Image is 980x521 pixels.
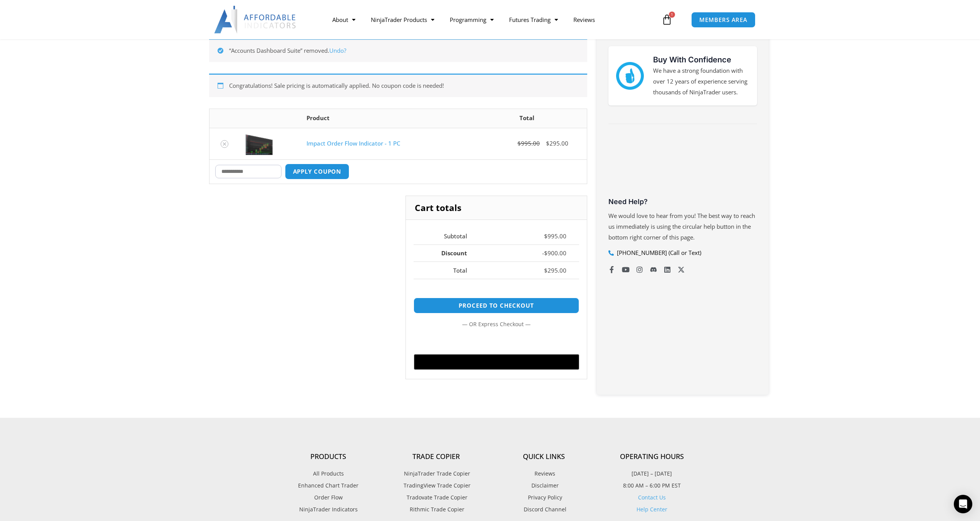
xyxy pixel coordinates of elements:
span: - [542,249,544,257]
img: mark thumbs good 43913 | Affordable Indicators – NinjaTrader [616,62,644,90]
span: We would love to hear from you! The best way to reach us immediately is using the circular help b... [608,212,755,241]
p: We have a strong foundation with over 12 years of experience serving thousands of NinjaTrader users. [653,65,749,98]
a: NinjaTrader Indicators [275,504,382,514]
div: Congratulations! Sale pricing is automatically applied. No coupon code is needed! [209,74,587,97]
a: Discord Channel [490,504,598,514]
span: Discord Channel [522,504,566,514]
a: Reviews [566,11,603,28]
a: Enhanced Chart Trader [275,481,382,491]
div: Open Intercom Messenger [954,495,972,513]
span: Tradovate Trade Copier [405,493,467,503]
a: Order Flow [275,493,382,503]
span: NinjaTrader Indicators [299,504,358,514]
span: TradingView Trade Copier [402,481,471,491]
h3: Need Help? [608,197,757,206]
a: All Products [275,469,382,479]
span: Disclaimer [529,481,559,491]
bdi: 295.00 [544,266,566,274]
span: 1 [669,12,675,18]
a: 1 [650,8,684,31]
h4: Quick Links [490,452,598,461]
a: Remove Impact Order Flow Indicator - 1 PC from cart [221,140,228,148]
a: TradingView Trade Copier [382,481,490,491]
span: NinjaTrader Trade Copier [402,469,470,479]
span: Reviews [533,469,555,479]
h4: Trade Copier [382,452,490,461]
span: $ [544,232,548,240]
span: Order Flow [314,493,343,503]
p: — or — [414,319,579,329]
iframe: Secure express checkout frame [412,333,580,352]
a: Impact Order Flow Indicator - 1 PC [307,139,400,147]
button: Apply coupon [285,164,350,179]
iframe: Customer reviews powered by Trustpilot [608,137,757,195]
span: $ [544,266,548,274]
h3: Buy With Confidence [653,54,749,65]
bdi: 995.00 [518,139,540,147]
a: Proceed to checkout [414,298,579,313]
a: Rithmic Trade Copier [382,504,490,514]
span: $ [544,249,548,257]
a: NinjaTrader Trade Copier [382,469,490,479]
span: $ [546,139,549,147]
span: All Products [313,469,344,479]
th: Total [467,109,586,128]
th: Product [301,109,467,128]
iframe: PayPal Message 2 [414,288,579,295]
span: $ [518,139,521,147]
a: Tradovate Trade Copier [382,493,490,503]
a: Undo? [329,47,346,54]
a: Contact Us [638,494,666,501]
th: Total [414,261,480,279]
bdi: 295.00 [546,139,568,147]
span: Privacy Policy [526,493,562,503]
a: NinjaTrader Products [363,11,442,28]
bdi: 995.00 [544,232,566,240]
a: Disclaimer [490,481,598,491]
h2: Cart totals [406,196,586,220]
div: “Accounts Dashboard Suite” removed. [209,39,587,62]
p: 8:00 AM – 6:00 PM EST [598,481,706,491]
span: Rithmic Trade Copier [408,504,464,514]
a: Privacy Policy [490,493,598,503]
a: Help Center [637,506,667,513]
a: Reviews [490,469,598,479]
bdi: 900.00 [544,249,566,257]
button: Buy with GPay [414,354,579,370]
nav: Menu [325,11,660,28]
a: Programming [442,11,501,28]
img: OrderFlow 2 | Affordable Indicators – NinjaTrader [246,132,273,155]
a: About [325,11,363,28]
p: [DATE] – [DATE] [598,469,706,479]
span: MEMBERS AREA [699,17,747,23]
th: Discount [414,245,480,262]
th: Subtotal [414,228,480,245]
h4: Operating Hours [598,452,706,461]
a: MEMBERS AREA [691,12,756,28]
span: [PHONE_NUMBER] (Call or Text) [615,248,701,258]
span: Enhanced Chart Trader [298,481,358,491]
h4: Products [275,452,382,461]
a: Futures Trading [501,11,566,28]
img: LogoAI | Affordable Indicators – NinjaTrader [214,6,297,34]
